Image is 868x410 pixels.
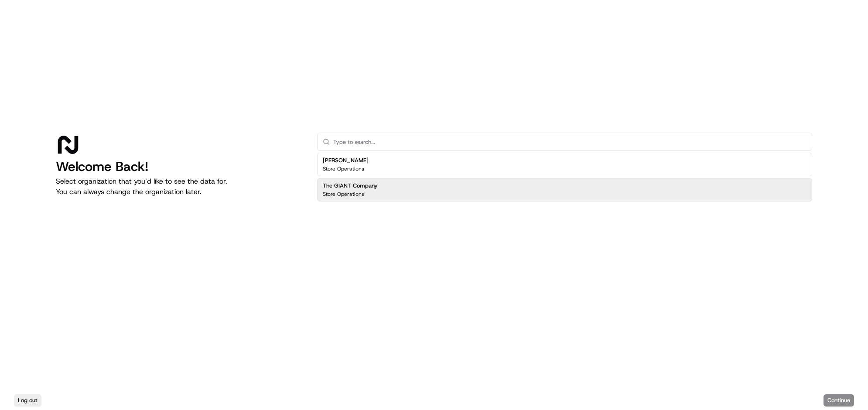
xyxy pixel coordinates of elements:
p: Store Operations [323,165,364,172]
h1: Welcome Back! [56,159,303,174]
button: Log out [14,394,41,407]
h2: [PERSON_NAME] [323,157,369,164]
h2: The GIANT Company [323,182,378,190]
p: Select organization that you’d like to see the data for. You can always change the organization l... [56,176,303,197]
input: Type to search... [333,133,806,150]
div: Suggestions [317,151,812,203]
p: Store Operations [323,191,364,198]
